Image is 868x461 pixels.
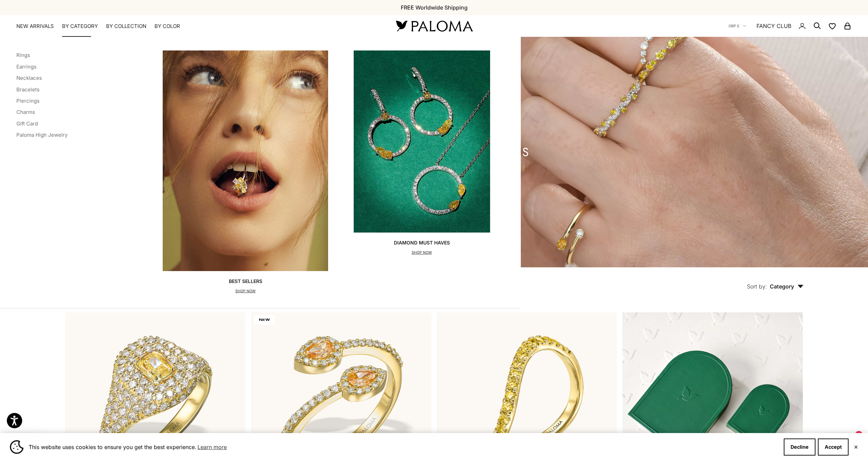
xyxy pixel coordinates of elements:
a: Piercings [16,98,40,104]
a: Gift Card [16,120,38,127]
summary: By Category [62,23,98,30]
nav: Secondary navigation [729,15,852,37]
img: Cookie banner [10,440,24,454]
a: Necklaces [16,75,42,81]
a: Diamond Must HavesSHOP NOW [339,50,504,294]
a: Rings [16,52,30,58]
summary: By Collection [106,23,146,30]
button: Sort by: Category [731,267,819,296]
span: Sort by: [747,283,767,290]
p: SHOP NOW [229,288,262,295]
summary: By Color [155,23,180,30]
a: FANCY CLUB [756,21,791,30]
p: SHOP NOW [394,249,450,256]
span: This website uses cookies to ensure you get the best experience. [29,442,778,452]
button: Close [854,445,858,449]
p: Diamond Must Haves [394,239,450,246]
span: NEW [254,315,275,325]
span: GBP £ [729,23,739,29]
p: Best Sellers [229,278,262,285]
button: Accept [818,438,849,456]
button: GBP £ [729,23,746,29]
a: Earrings [16,63,36,70]
nav: Primary navigation [16,23,380,30]
p: FREE Worldwide Shipping [401,3,468,12]
a: Paloma High Jewelry [16,132,68,138]
a: Bracelets [16,86,40,93]
a: Learn more [196,442,228,452]
span: Category [770,283,804,290]
a: Best SellersSHOP NOW [163,50,328,294]
button: Decline [784,438,815,456]
a: Charms [16,109,35,115]
a: NEW ARRIVALS [16,23,54,30]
